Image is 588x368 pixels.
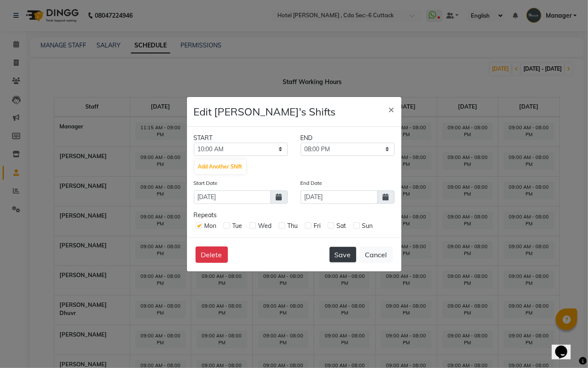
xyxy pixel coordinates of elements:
iframe: chat widget [552,334,579,359]
button: Delete [196,246,228,263]
span: Sat [337,222,346,230]
span: Tue [233,222,243,230]
span: Mon [205,222,217,230]
span: × [389,103,395,115]
button: Add Another Shift [195,159,246,174]
button: Save [330,247,356,262]
button: Close [382,97,401,121]
span: Wed [258,222,272,230]
div: END [294,134,401,143]
button: Cancel [360,246,393,263]
div: Repeats [194,211,395,220]
input: yyyy-mm-dd [301,190,378,204]
input: yyyy-mm-dd [194,190,271,204]
span: Thu [288,222,298,230]
span: Sun [362,222,373,230]
span: Fri [314,222,321,230]
label: End Date [301,179,323,187]
h4: Edit [PERSON_NAME]'s Shifts [194,104,336,119]
label: Start Date [194,179,218,187]
div: START [187,134,294,143]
